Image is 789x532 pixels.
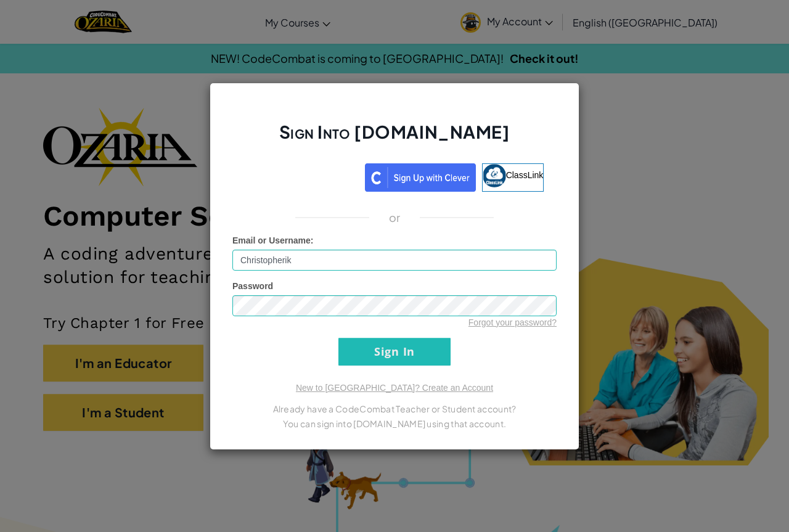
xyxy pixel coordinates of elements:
img: clever_sso_button@2x.png [365,163,476,192]
a: New to [GEOGRAPHIC_DATA]? Create an Account [296,383,493,393]
input: Sign In [338,338,451,366]
p: or [389,210,401,225]
span: Email or Username [232,235,311,245]
iframe: Sign in with Google Button [239,162,365,189]
img: classlink-logo-small.png [483,164,506,187]
label: : [232,234,314,247]
span: Password [232,281,273,291]
h2: Sign Into [DOMAIN_NAME] [232,120,557,156]
p: Already have a CodeCombat Teacher or Student account? [232,401,557,416]
span: ClassLink [506,170,544,179]
a: Forgot your password? [468,317,557,327]
p: You can sign into [DOMAIN_NAME] using that account. [232,416,557,431]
